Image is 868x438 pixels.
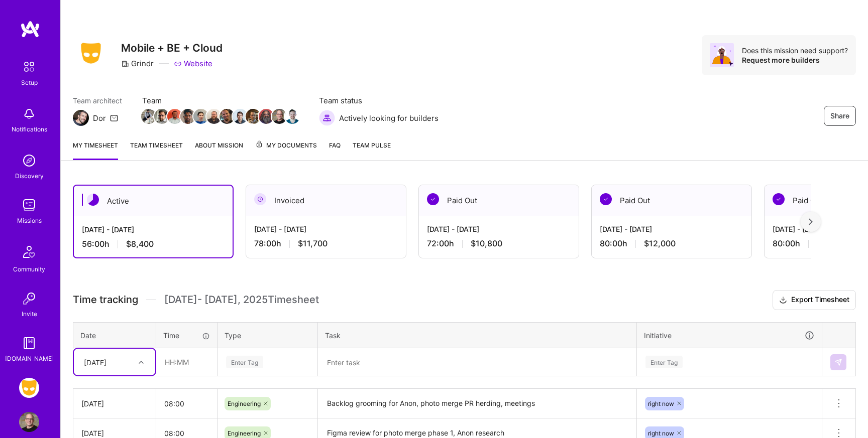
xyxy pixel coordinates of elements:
img: bell [19,104,39,124]
textarea: Backlog grooming for Anon, photo merge PR herding, meetings [319,390,635,417]
img: Active [87,194,99,206]
a: User Avatar [17,412,42,432]
img: Team Member Avatar [272,109,287,124]
a: Team Member Avatar [207,108,221,125]
span: $11,700 [298,238,328,249]
img: Paid Out [773,193,785,205]
img: Team Member Avatar [167,109,182,124]
i: icon CompanyGray [121,60,129,68]
img: Actively looking for builders [319,110,335,126]
i: icon Download [779,295,787,306]
a: Team Member Avatar [273,108,286,125]
div: [DATE] - [DATE] [82,224,225,235]
div: [DATE] - [DATE] [254,224,398,234]
span: $8,400 [126,239,154,249]
span: right now [648,429,674,437]
div: [DATE] - [DATE] [600,224,743,234]
img: Invoiced [254,193,266,205]
a: Team Member Avatar [234,108,247,125]
th: Task [318,322,637,348]
span: $12,000 [644,238,676,249]
img: Team Member Avatar [246,109,261,124]
img: Team Member Avatar [233,109,248,124]
a: Team timesheet [130,140,183,160]
a: Team Member Avatar [168,108,181,125]
div: Dor [93,113,106,123]
div: [DATE] [84,357,106,367]
div: Grindr [121,58,154,69]
div: 78:00 h [254,238,398,249]
th: Type [218,322,318,348]
button: Share [824,106,856,126]
img: guide book [19,333,39,353]
span: Team architect [73,95,122,106]
span: Team status [319,95,439,106]
span: Engineering [228,400,261,407]
i: icon Mail [110,114,118,122]
div: Missions [17,215,42,226]
img: Company Logo [73,40,109,67]
span: Actively looking for builders [339,113,439,123]
a: Team Member Avatar [155,108,168,125]
a: My timesheet [73,140,118,160]
div: Invoiced [246,185,406,216]
div: 56:00 h [82,239,225,249]
div: Enter Tag [226,354,263,370]
a: Team Member Avatar [181,108,194,125]
input: HH:MM [156,390,217,417]
a: Team Member Avatar [286,108,299,125]
span: right now [648,400,674,407]
div: Active [74,186,233,216]
img: teamwork [19,195,39,215]
img: Team Member Avatar [259,109,274,124]
th: Date [73,322,156,348]
img: Team Member Avatar [193,109,208,124]
span: Team [142,95,299,106]
div: Community [13,264,45,274]
img: Grindr: Mobile + BE + Cloud [19,378,39,398]
h3: Mobile + BE + Cloud [121,42,223,54]
img: Team Member Avatar [141,109,156,124]
div: [DOMAIN_NAME] [5,353,54,364]
a: Team Member Avatar [260,108,273,125]
div: Paid Out [419,185,579,216]
img: Team Member Avatar [220,109,235,124]
img: Invite [19,288,39,309]
img: Team Architect [73,110,89,126]
i: icon Chevron [139,360,144,365]
span: Time tracking [73,294,138,306]
div: Does this mission need support? [742,46,848,55]
div: Enter Tag [645,354,683,370]
img: Team Member Avatar [285,109,300,124]
a: Team Member Avatar [142,108,155,125]
a: About Mission [195,140,243,160]
img: Team Member Avatar [180,109,195,124]
img: setup [19,56,40,77]
div: Discovery [15,171,44,181]
a: Team Member Avatar [194,108,207,125]
span: [DATE] - [DATE] , 2025 Timesheet [164,294,319,306]
div: Invite [22,309,37,319]
a: Team Pulse [353,140,391,160]
a: My Documents [255,140,317,160]
div: 72:00 h [427,238,571,249]
a: Team Member Avatar [221,108,234,125]
div: [DATE] [81,398,148,409]
img: Submit [834,358,842,366]
span: Team Pulse [353,141,391,149]
div: Time [163,330,210,341]
a: Team Member Avatar [247,108,260,125]
div: Setup [21,77,38,88]
img: Team Member Avatar [206,109,222,124]
img: Paid Out [600,193,612,205]
a: Grindr: Mobile + BE + Cloud [17,378,42,398]
img: discovery [19,151,39,171]
img: Community [17,240,41,264]
a: FAQ [329,140,341,160]
img: Avatar [710,43,734,67]
div: Request more builders [742,55,848,65]
img: logo [20,20,40,38]
span: $10,800 [471,238,502,249]
img: Team Member Avatar [154,109,169,124]
img: User Avatar [19,412,39,432]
